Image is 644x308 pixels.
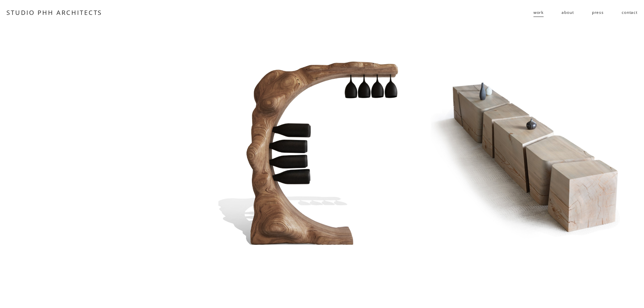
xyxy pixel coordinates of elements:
[533,7,544,18] a: folder dropdown
[533,7,544,17] span: work
[592,7,604,18] a: press
[622,7,638,18] a: contact
[562,7,574,18] a: about
[6,8,102,17] a: STUDIO PHH ARCHITECTS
